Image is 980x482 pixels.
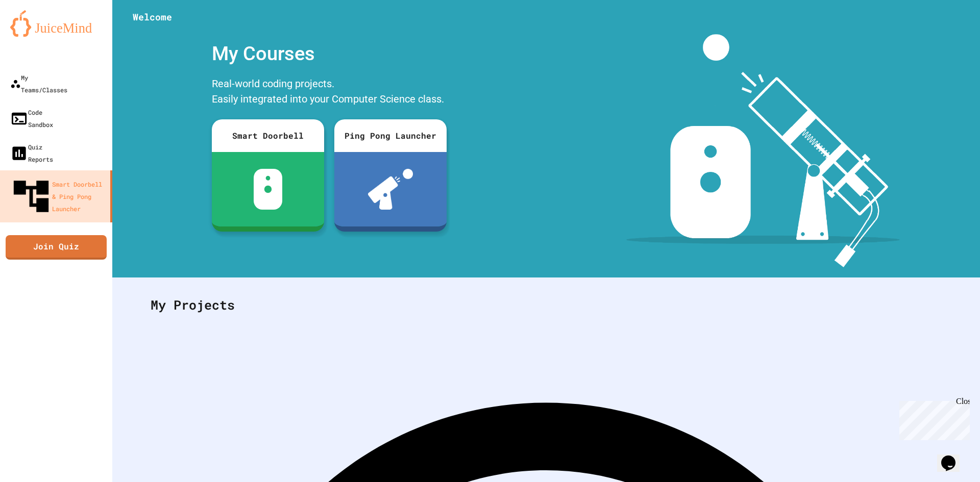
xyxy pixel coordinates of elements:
[937,441,970,472] iframe: chat widget
[207,73,452,112] div: Real-world coding projects. Easily integrated into your Computer Science class.
[10,71,67,96] div: My Teams/Classes
[10,141,53,165] div: Quiz Reports
[334,119,447,152] div: Ping Pong Launcher
[368,169,413,210] img: ppl-with-ball.png
[10,175,106,217] div: Smart Doorbell & Ping Pong Launcher
[10,106,53,131] div: Code Sandbox
[212,119,324,152] div: Smart Doorbell
[4,4,70,65] div: Chat with us now!Close
[626,34,900,267] img: banner-image-my-projects.png
[6,235,107,260] a: Join Quiz
[254,169,283,210] img: sdb-white.svg
[207,34,452,73] div: My Courses
[10,10,102,37] img: logo-orange.svg
[140,285,952,325] div: My Projects
[895,397,970,440] iframe: chat widget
